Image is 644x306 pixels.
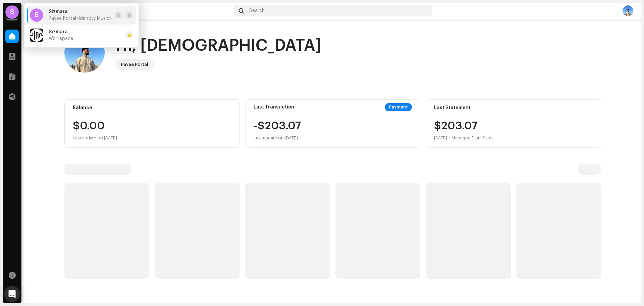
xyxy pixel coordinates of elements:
div: • [448,134,450,142]
div: Payee Portal [121,60,148,69]
re-o-card-value: Last Statement [426,99,601,148]
div: Payment [385,103,412,111]
img: 67931ed2-0c90-42b3-b905-98a08dbe300b [623,5,633,16]
div: Last update on [DATE] [254,134,301,142]
div: Last Statement [434,105,593,111]
span: Workspace [49,36,73,41]
div: S [30,8,43,22]
div: Managed Distr. Sales [451,134,494,142]
img: 67931ed2-0c90-42b3-b905-98a08dbe300b [64,32,105,73]
re-o-card-value: Balance [64,99,240,148]
span: <Identity Music> [76,16,112,21]
span: Sizmara [49,9,68,14]
div: [DATE] [434,134,447,142]
span: Sizmara [49,29,68,35]
img: 0f74c21f-6d1c-4dbc-9196-dbddad53419e [30,29,43,42]
div: Last update on [DATE] [73,134,231,142]
div: Balance [73,105,231,111]
div: Last Transaction [254,104,294,110]
div: Open Intercom Messenger [4,286,20,302]
div: S [5,5,19,19]
div: Hi, [DEMOGRAPHIC_DATA] [115,35,322,56]
span: Payee Portal <Identity Music> [49,16,112,21]
span: Search [249,8,265,13]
